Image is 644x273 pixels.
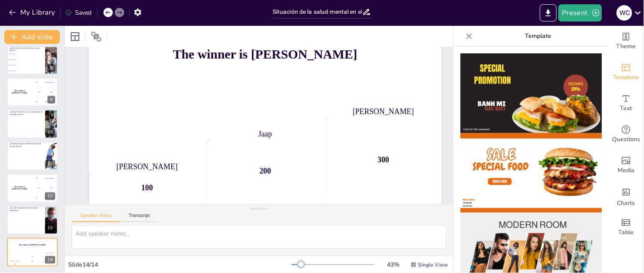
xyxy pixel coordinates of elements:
[24,256,41,257] div: Jaap
[97,30,449,81] h4: The winner is [PERSON_NAME]
[45,128,55,136] div: 10
[47,96,55,104] div: 9
[8,53,44,54] span: Apoyo emocional
[32,87,58,97] div: 200
[199,133,322,211] div: 200
[9,143,43,148] p: ¿Qué impacto tiene el [MEDICAL_DATA] en la salud mental?
[206,124,323,146] div: Jaap
[68,30,82,43] div: Layout
[326,114,443,135] div: [PERSON_NAME]
[7,174,58,202] div: 12
[617,199,635,208] span: Charts
[45,160,55,168] div: 11
[45,224,55,232] div: 13
[50,188,52,189] div: Jaap
[476,26,600,47] p: Template
[41,253,58,254] div: [PERSON_NAME]
[613,135,641,144] span: Questions
[9,47,43,52] p: ¿Qué rol tiene la enfermería en la salud mental?
[7,244,58,246] h4: The winner is [PERSON_NAME]
[461,133,602,213] img: thumb-2.png
[418,261,448,268] span: Single View
[609,88,644,119] div: Add text boxes
[616,42,636,51] span: Theme
[24,257,41,267] div: 200
[68,261,292,269] div: Slide 14 / 14
[7,110,58,138] div: 10
[120,213,159,222] button: Transcript
[4,30,60,44] button: Add slide
[6,6,59,19] button: My Library
[9,207,43,212] p: ¿Por qué es importante el tratamiento profesional?
[7,90,32,94] h4: The winner is [PERSON_NAME]
[50,92,52,93] div: Jaap
[620,104,632,113] span: Text
[91,31,101,42] span: Position
[609,212,644,243] div: Add a table
[540,4,557,22] button: Export to PowerPoint
[7,78,58,106] div: 9
[317,123,442,223] div: 300
[617,4,632,22] button: W C
[72,213,120,222] button: Speaker Notes
[613,73,640,82] span: Template
[273,6,362,18] input: Insert title
[609,26,644,57] div: Change the overall theme
[85,145,201,166] div: [PERSON_NAME]
[8,65,44,65] span: Detección temprana
[609,119,644,150] div: Get real-time input from your audience
[618,166,635,175] span: Media
[7,238,58,267] div: 14
[8,70,44,71] span: Todas las anteriores
[32,174,58,183] div: 100
[32,193,58,203] div: 300
[45,192,55,200] div: 12
[7,46,58,74] div: 8
[609,181,644,212] div: Add charts and graphs
[7,206,58,235] div: 13
[45,256,55,264] div: 14
[7,186,32,190] h4: The winner is [PERSON_NAME]
[9,111,43,115] p: ¿Qué tipo de trastorno se caracteriza por la ansiedad excesiva?
[41,254,58,267] div: 300
[7,261,24,262] div: [PERSON_NAME]
[461,53,602,133] img: thumb-1.png
[609,150,644,181] div: Add images, graphics, shapes or video
[619,228,634,237] span: Table
[383,261,404,269] div: 43 %
[47,64,55,72] div: 8
[32,97,58,107] div: 300
[8,59,44,60] span: Vínculo terapéutico
[609,57,644,88] div: Add ready made slides
[32,78,58,87] div: 100
[559,4,602,22] button: Present
[45,101,54,102] div: [PERSON_NAME]
[7,262,24,267] div: 100
[7,142,58,171] div: 11
[82,153,201,198] div: 100
[617,5,632,21] div: W C
[65,9,92,17] div: Saved
[32,183,58,193] div: 200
